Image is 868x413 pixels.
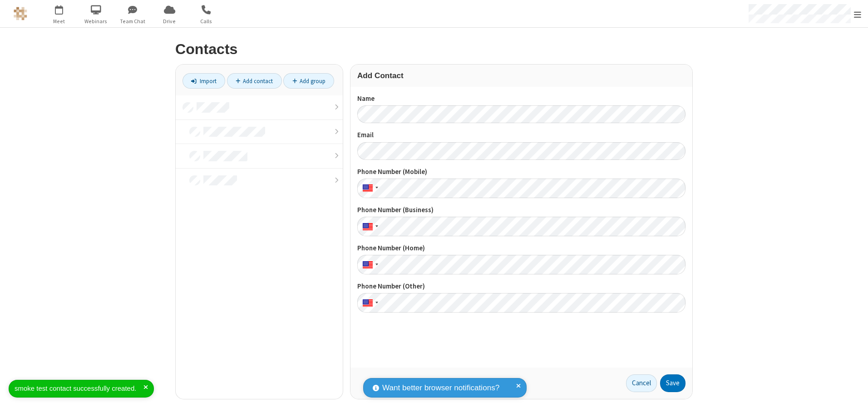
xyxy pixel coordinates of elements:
a: Add group [283,73,334,89]
h3: Add Contact [357,71,686,80]
a: Add contact [227,73,282,89]
button: Save [660,374,686,393]
span: Want better browser notifications? [382,382,499,394]
a: Cancel [626,374,657,393]
span: Calls [189,17,223,25]
div: United States: + 1 [357,293,381,313]
label: Phone Number (Other) [357,281,686,292]
div: United States: + 1 [357,217,381,236]
label: Email [357,130,686,140]
span: Drive [153,17,187,25]
a: Import [182,73,225,89]
label: Phone Number (Business) [357,205,686,215]
label: Phone Number (Home) [357,243,686,254]
div: United States: + 1 [357,255,381,274]
img: QA Selenium DO NOT DELETE OR CHANGE [14,7,27,20]
label: Name [357,94,686,104]
div: smoke test contact successfully created. [15,383,143,394]
h2: Contacts [175,41,693,57]
span: Team Chat [116,17,150,25]
span: Meet [42,17,76,25]
div: United States: + 1 [357,179,381,198]
label: Phone Number (Mobile) [357,167,686,177]
span: Webinars [79,17,113,25]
